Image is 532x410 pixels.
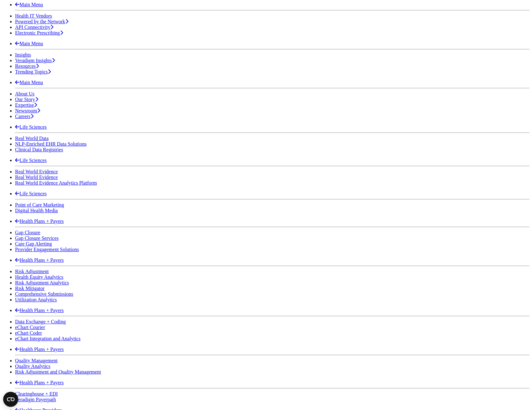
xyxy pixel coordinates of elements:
a: Health Plans + Payers [15,308,64,313]
a: Health IT Vendors [15,13,52,19]
a: Careers [15,114,34,119]
a: NLP-Enriched EHR Data Solutions [15,141,87,147]
a: Real World Evidence [15,169,58,174]
a: About Us [15,91,35,96]
a: Expertise [15,102,37,108]
a: Resources [15,63,39,69]
a: Newsroom [15,108,40,113]
a: Main Menu [15,80,43,85]
a: Point of Care Marketing [15,202,64,208]
a: eChart Coder [15,330,42,336]
a: Provider Engagement Solutions [15,247,79,252]
a: Health Plans + Payers [15,380,64,385]
a: Quality Management [15,358,58,363]
a: API Connectivity [15,24,53,30]
a: Trending Topics [15,69,51,74]
a: Real World Evidence Analytics Platform [15,180,97,186]
a: eChart Integration and Analytics [15,336,80,341]
a: Gap Closure Services [15,235,59,241]
a: Risk Adjustment and Quality Management [15,369,101,375]
a: Life Sciences [15,191,47,196]
a: Powered by the Network [15,19,68,24]
a: Comprehensive Submissions [15,291,73,297]
a: Real World Evidence [15,175,58,180]
button: Open CMP widget [3,392,18,407]
a: Quality Analytics [15,364,50,369]
a: Health Plans + Payers [15,218,64,224]
a: Life Sciences [15,158,47,163]
a: Utilization Analytics [15,297,57,302]
a: Health Equity Analytics [15,274,63,280]
a: Electronic Prescribing [15,30,63,35]
a: Risk Mitigator [15,286,45,291]
a: Risk Adjustment Analytics [15,280,69,285]
a: Data Exchange + Coding [15,319,66,324]
a: Main Menu [15,41,43,46]
a: Real World Data [15,136,49,141]
a: Health Plans + Payers [15,257,64,263]
a: Clearinghouse + EDI [15,391,58,397]
a: Veradigm Insights [15,58,55,63]
a: Digital Health Media [15,208,58,213]
a: Main Menu [15,2,43,7]
a: Health Plans + Payers [15,347,64,352]
a: Care Gap Alerting [15,241,52,246]
a: Veradigm Payerpath [15,397,56,402]
a: Gap Closure [15,230,40,235]
iframe: Drift Chat Widget [411,365,524,402]
a: Life Sciences [15,124,47,130]
a: Risk Adjustment [15,269,49,274]
a: Clinical Data Registries [15,147,63,152]
a: Our Story [15,97,38,102]
a: Insights [15,52,31,57]
a: eChart Courier [15,325,45,330]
